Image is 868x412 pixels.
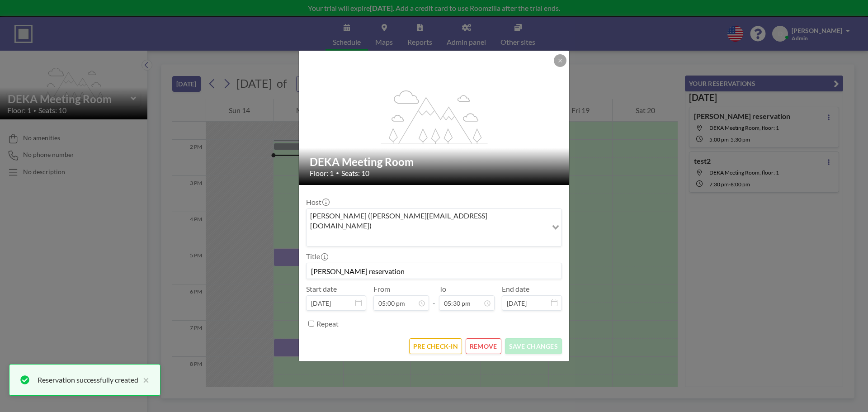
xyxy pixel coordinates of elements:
[316,319,339,328] label: Repeat
[439,284,446,294] label: To
[306,198,329,207] label: Host
[306,252,327,261] label: Title
[373,284,390,294] label: From
[307,209,561,246] div: Search for option
[307,263,561,279] input: (No title)
[310,169,334,178] span: Floor: 1
[433,288,435,308] span: -
[308,211,546,231] span: [PERSON_NAME] ([PERSON_NAME][EMAIL_ADDRESS][DOMAIN_NAME])
[466,338,501,354] button: REMOVE
[138,374,149,385] button: close
[307,232,547,244] input: Search for option
[505,338,562,354] button: SAVE CHANGES
[306,284,337,294] label: Start date
[341,169,369,178] span: Seats: 10
[310,155,559,169] h2: DEKA Meeting Room
[381,90,488,144] g: flex-grow: 1.2;
[336,170,339,176] span: •
[409,338,462,354] button: PRE CHECK-IN
[502,284,529,294] label: End date
[38,374,138,385] div: Reservation successfully created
